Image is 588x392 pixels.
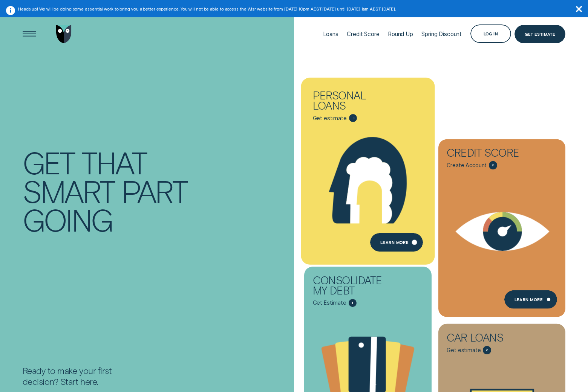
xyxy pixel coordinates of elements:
[438,139,566,317] a: Credit Score - Learn more
[55,14,73,54] a: Go to home page
[447,162,487,169] span: Create Account
[388,14,413,54] a: Round Up
[370,233,423,252] a: Learn more
[421,31,462,38] div: Spring Discount
[447,347,481,354] span: Get estimate
[514,25,565,43] a: Get Estimate
[23,365,129,387] div: Ready to make your first decision? Start here.
[23,58,207,365] h1: Get that Smart Part going
[447,148,528,161] div: Credit Score
[504,290,557,309] a: Learn more
[388,31,413,38] div: Round Up
[313,115,347,122] span: Get estimate
[421,14,462,54] a: Spring Discount
[347,31,379,38] div: Credit Score
[323,14,338,54] a: Loans
[20,25,38,43] button: Open Menu
[313,275,395,299] div: Consolidate my debt
[56,25,72,43] img: Wisr
[313,90,395,114] div: Personal loans
[447,333,528,346] div: Car loans
[470,24,511,43] button: Log in
[323,31,338,38] div: Loans
[313,299,346,306] span: Get Estimate
[347,14,379,54] a: Credit Score
[304,82,432,260] a: Personal loans - Learn more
